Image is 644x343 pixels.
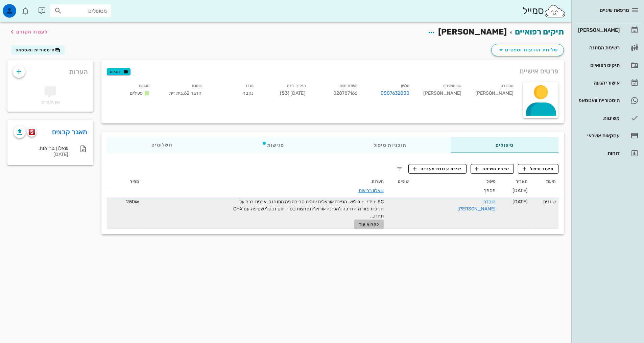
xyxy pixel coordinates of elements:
[27,127,37,137] button: scanora logo
[499,176,530,187] th: תאריך
[142,176,386,187] th: הערות
[329,137,451,153] div: תוכניות טיפול
[183,90,201,96] span: הדבר 62
[512,199,528,205] span: [DATE]
[151,143,172,147] span: תשלומים
[574,92,641,109] a: היסטוריית וואטסאפ
[408,164,466,174] button: יצירת עבודת מעבדה
[11,45,65,55] button: היסטוריית וואטסאפ
[381,90,409,97] a: 0507632000
[467,81,519,101] div: [PERSON_NAME]
[574,128,641,144] a: עסקאות אשראי
[107,68,130,75] button: תגיות
[577,133,620,138] div: עסקאות אשראי
[544,4,566,18] img: SmileCloud logo
[500,84,514,88] small: שם פרטי
[14,145,68,151] div: שאלון בריאות
[523,166,554,172] span: תיעוד טיפול
[443,84,461,88] small: שם משפחה
[207,81,259,101] div: נקבה
[139,84,150,88] small: סטטוס
[217,137,329,153] div: פגישות
[574,75,641,91] a: אישורי הגעה
[107,176,142,187] th: מחיר
[52,127,88,137] a: מאגר קבצים
[183,90,184,96] span: ,
[169,90,183,96] span: בית זית
[282,90,288,96] strong: 53
[359,188,384,193] a: שאלון בריאות
[522,4,566,18] div: סמייל
[574,22,641,38] a: [PERSON_NAME]
[130,90,143,96] span: פעילים
[484,188,496,193] span: מסמך
[339,84,358,88] small: תעודת זהות
[574,110,641,126] a: משימות
[577,45,620,50] div: רשימת המתנה
[515,27,564,37] a: תיקים רפואיים
[401,84,410,88] small: טלפון
[520,66,558,76] span: פרטים אישיים
[530,176,558,187] th: תיעוד
[20,5,24,9] span: תג
[577,115,620,121] div: משימות
[512,188,528,193] span: [DATE]
[386,176,411,187] th: שיניים
[110,69,127,75] span: תגיות
[577,63,620,68] div: תיקים רפואיים
[574,40,641,56] a: רשימת המתנה
[126,199,139,205] span: 250₪
[16,48,55,52] span: היסטוריית וואטסאפ
[577,80,620,86] div: אישורי הגעה
[577,151,620,156] div: דוחות
[518,164,558,174] button: תיעוד טיפול
[491,44,564,56] button: שליחת הודעות וטפסים
[333,90,358,96] span: 028787166
[359,222,380,227] span: לקרוא עוד
[354,220,384,229] button: לקרוא עוד
[497,46,558,54] span: שליחת הודעות וטפסים
[438,27,507,37] span: [PERSON_NAME]
[245,84,253,88] small: מגדר
[457,199,496,212] a: הורדת [PERSON_NAME]
[280,90,306,96] span: [DATE] ( )
[574,145,641,161] a: דוחות
[574,57,641,73] a: תיקים רפואיים
[7,60,93,80] div: הערות
[533,198,556,205] div: שיננית
[411,176,499,187] th: טיפול
[233,199,384,219] span: SC + ידני + פוליש. הגיינה אוראלית יחסית סבירה פה מתוחזק, אבנית רבה על חניכית פזורה הדרכה להגיינה ...
[577,27,620,33] div: [PERSON_NAME]
[29,129,35,135] img: scanora logo
[451,137,558,153] div: טיפולים
[600,7,629,13] span: מרפאת שיניים
[8,26,48,38] button: לעמוד הקודם
[192,84,202,88] small: כתובת
[41,99,60,105] span: אין הערות
[471,164,514,174] button: יצירת משימה
[287,84,306,88] small: תאריך לידה
[577,98,620,103] div: היסטוריית וואטסאפ
[475,166,509,172] span: יצירת משימה
[14,152,68,158] div: [DATE]
[16,29,48,35] span: לעמוד הקודם
[413,166,462,172] span: יצירת עבודת מעבדה
[415,81,467,101] div: [PERSON_NAME]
